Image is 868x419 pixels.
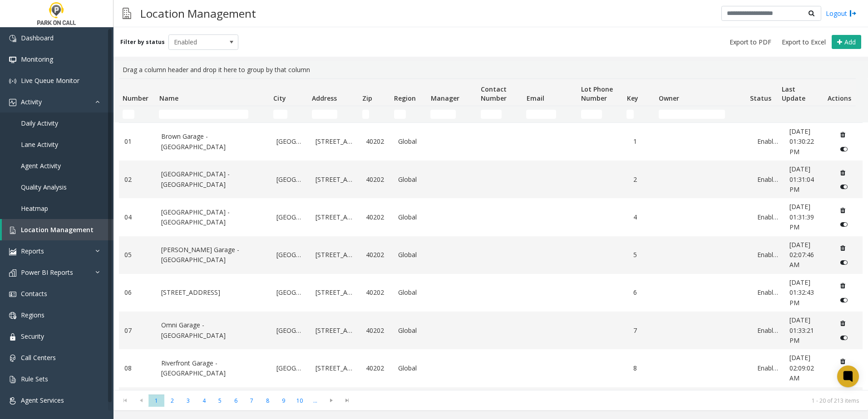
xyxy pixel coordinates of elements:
a: 40202 [366,326,387,336]
span: Monitoring [21,55,53,63]
span: Page 3 [180,395,196,407]
td: Status Filter [746,106,778,122]
a: 7 [633,326,655,336]
span: [DATE] 01:30:22 PM [789,127,814,156]
img: 'icon' [9,376,16,383]
a: 5 [633,250,655,260]
span: Go to the last page [341,397,353,404]
a: [GEOGRAPHIC_DATA] [276,136,305,146]
a: [GEOGRAPHIC_DATA] - [GEOGRAPHIC_DATA] [161,207,266,228]
a: Omni Garage - [GEOGRAPHIC_DATA] [161,320,266,341]
span: Regions [21,311,44,319]
a: 40202 [366,287,387,297]
span: Last Update [782,85,805,102]
span: Activity [21,97,42,106]
a: [DATE] 02:09:02 AM [789,353,824,383]
a: 40202 [366,136,387,146]
th: Actions [824,79,856,106]
a: Global [398,136,424,146]
h3: Location Management [136,2,261,24]
button: Export to PDF [726,36,775,49]
td: Region Filter [390,106,427,122]
span: [DATE] 01:32:43 PM [789,278,814,307]
span: [DATE] 01:31:04 PM [789,165,814,194]
a: [DATE] 01:31:39 PM [789,202,824,232]
span: Owner [659,94,679,102]
a: 6 [633,287,655,297]
a: Global [398,212,424,222]
img: 'icon' [9,312,16,319]
a: 05 [124,250,150,260]
a: [STREET_ADDRESS] [316,363,355,373]
a: 07 [124,326,150,336]
td: Actions Filter [824,106,856,122]
button: Disable [836,331,853,345]
button: Delete [836,241,850,255]
a: Global [398,175,424,185]
a: [GEOGRAPHIC_DATA] [276,212,305,222]
button: Delete [836,203,850,218]
div: Data table [113,78,868,390]
span: Heatmap [21,204,48,213]
td: Contact Number Filter [477,106,523,122]
span: Page 5 [212,395,228,407]
span: Security [21,332,44,341]
input: Contact Number Filter [481,110,502,119]
span: Dashboard [21,34,54,42]
a: 4 [633,212,655,222]
span: Page 7 [244,395,260,407]
td: Zip Filter [359,106,390,122]
a: 2 [633,175,655,185]
span: Export to PDF [730,38,771,47]
span: Contact Number [481,85,507,102]
a: Logout [826,9,857,18]
a: 40202 [366,250,387,260]
button: Disable [836,142,853,156]
button: Disable [836,180,853,194]
img: 'icon' [9,56,16,63]
div: Drag a column header and drop it here to group by that column [119,61,863,78]
button: Delete [836,316,850,331]
span: Page 8 [260,395,276,407]
button: Disable [836,217,853,232]
span: Page 6 [228,395,244,407]
span: Page 2 [164,395,180,407]
a: 06 [124,287,150,297]
a: [STREET_ADDRESS] [316,136,355,146]
span: Go to the next page [323,394,339,407]
input: Address Filter [312,110,337,119]
a: Enabled [757,287,779,297]
a: [GEOGRAPHIC_DATA] [276,287,305,297]
a: 40202 [366,363,387,373]
span: Zip [362,94,372,102]
a: 1 [633,136,655,146]
span: Page 11 [307,395,323,407]
span: Lot Phone Number [581,85,613,102]
a: 40202 [366,175,387,185]
img: pageIcon [123,2,131,24]
input: Region Filter [394,110,406,119]
img: logout [849,9,857,18]
td: Manager Filter [427,106,477,122]
span: Key [627,94,638,102]
button: Add [832,35,861,49]
span: [DATE] 02:07:46 AM [789,240,814,269]
a: [GEOGRAPHIC_DATA] [276,175,305,185]
span: Reports [21,247,44,255]
td: Number Filter [119,106,155,122]
span: Export to Excel [782,38,826,47]
button: Disable [836,368,853,383]
span: Add [844,38,856,46]
button: Disable [836,292,853,307]
span: Page 1 [148,395,164,407]
span: City [273,94,286,102]
img: 'icon' [9,355,16,362]
a: [GEOGRAPHIC_DATA] - [GEOGRAPHIC_DATA] [161,169,266,190]
a: Location Management [2,219,113,240]
img: 'icon' [9,78,16,85]
span: [DATE] 02:09:02 AM [789,353,814,382]
td: Last Update Filter [778,106,824,122]
button: Delete [836,278,850,293]
span: Region [394,94,416,102]
a: [STREET_ADDRESS] [161,287,266,297]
